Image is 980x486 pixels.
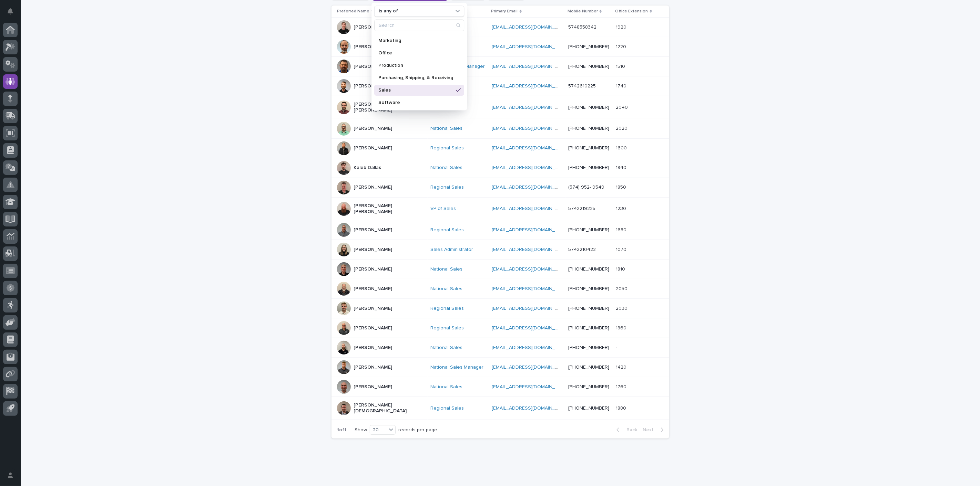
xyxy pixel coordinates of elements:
[616,103,630,110] p: 2040
[378,100,453,105] p: Software
[492,228,570,232] a: [EMAIL_ADDRESS][DOMAIN_NAME]
[331,138,669,158] tr: [PERSON_NAME]Regional Sales [EMAIL_ADDRESS][DOMAIN_NAME] [PHONE_NUMBER]16001600
[354,402,422,414] p: [PERSON_NAME][DEMOGRAPHIC_DATA]
[492,25,570,30] a: [EMAIL_ADDRESS][DOMAIN_NAME]
[622,427,637,432] span: Back
[331,240,669,260] tr: [PERSON_NAME]Sales Administrator [EMAIL_ADDRESS][DOMAIN_NAME] 574221042210701070
[492,247,570,252] a: [EMAIL_ADDRESS][DOMAIN_NAME]
[492,406,570,411] a: [EMAIL_ADDRESS][DOMAIN_NAME]
[492,306,570,311] a: [EMAIL_ADDRESS][DOMAIN_NAME]
[3,4,18,19] button: Notifications
[492,206,570,211] a: [EMAIL_ADDRESS][DOMAIN_NAME]
[492,165,570,170] a: [EMAIL_ADDRESS][DOMAIN_NAME]
[430,306,464,311] a: Regional Sales
[616,344,619,351] p: -
[616,265,627,272] p: 1810
[492,286,570,291] a: [EMAIL_ADDRESS][DOMAIN_NAME]
[430,126,462,131] a: National Sales
[568,406,609,411] a: [PHONE_NUMBER]
[9,8,18,19] div: Notifications
[331,76,669,96] tr: [PERSON_NAME]National Sales [EMAIL_ADDRESS][DOMAIN_NAME] 574261022517401740
[568,126,609,131] a: [PHONE_NUMBER]
[354,102,422,113] p: [PERSON_NAME] [PERSON_NAME]
[331,358,669,377] tr: [PERSON_NAME]National Sales Manager [EMAIL_ADDRESS][DOMAIN_NAME] [PHONE_NUMBER]14201420
[616,43,628,50] p: 1220
[354,247,392,253] p: [PERSON_NAME]
[354,306,392,311] p: [PERSON_NAME]
[568,84,596,88] a: 5742610225
[430,165,462,171] a: National Sales
[374,19,464,31] div: Search
[568,247,596,252] a: 5742210422
[616,144,629,151] p: 1600
[492,64,570,69] a: [EMAIL_ADDRESS][DOMAIN_NAME]
[337,8,369,15] p: Preferred Name
[430,145,464,151] a: Regional Sales
[354,44,392,50] p: [PERSON_NAME]
[354,83,392,89] p: [PERSON_NAME]
[354,364,392,370] p: [PERSON_NAME]
[430,325,464,331] a: Regional Sales
[354,184,392,190] p: [PERSON_NAME]
[354,384,392,390] p: [PERSON_NAME]
[568,8,598,15] p: Mobile Number
[616,285,629,292] p: 2050
[331,279,669,299] tr: [PERSON_NAME]National Sales [EMAIL_ADDRESS][DOMAIN_NAME] [PHONE_NUMBER]20502050
[492,105,570,110] a: [EMAIL_ADDRESS][DOMAIN_NAME]
[331,338,669,358] tr: [PERSON_NAME]National Sales [EMAIL_ADDRESS][DOMAIN_NAME] [PHONE_NUMBER]--
[331,397,669,420] tr: [PERSON_NAME][DEMOGRAPHIC_DATA]Regional Sales [EMAIL_ADDRESS][DOMAIN_NAME] [PHONE_NUMBER]18801880
[331,18,669,37] tr: [PERSON_NAME]National Sales [EMAIL_ADDRESS][DOMAIN_NAME] 574855834219201920
[616,82,628,89] p: 1740
[430,345,462,351] a: National Sales
[378,87,453,92] p: Sales
[430,384,462,390] a: National Sales
[370,426,387,434] div: 20
[568,25,596,30] a: 5748558342
[491,8,518,15] p: Primary Email
[568,165,609,170] a: [PHONE_NUMBER]
[568,146,609,150] a: [PHONE_NUMBER]
[616,23,628,30] p: 1920
[492,44,570,49] a: [EMAIL_ADDRESS][DOMAIN_NAME]
[430,364,483,370] a: National Sales Manager
[568,64,609,69] a: [PHONE_NUMBER]
[331,197,669,220] tr: [PERSON_NAME] [PERSON_NAME]VP of Sales [EMAIL_ADDRESS][DOMAIN_NAME] 574221922512301230
[331,158,669,178] tr: Kaleb DallasNational Sales [EMAIL_ADDRESS][DOMAIN_NAME] [PHONE_NUMBER]18401840
[430,227,464,233] a: Regional Sales
[331,299,669,318] tr: [PERSON_NAME]Regional Sales [EMAIL_ADDRESS][DOMAIN_NAME] [PHONE_NUMBER]20302030
[616,304,629,311] p: 2030
[331,37,669,57] tr: [PERSON_NAME]National Sales [EMAIL_ADDRESS][DOMAIN_NAME] [PHONE_NUMBER]12201220
[378,38,453,43] p: Marketing
[354,286,392,292] p: [PERSON_NAME]
[430,206,456,212] a: VP of Sales
[492,384,570,389] a: [EMAIL_ADDRESS][DOMAIN_NAME]
[354,126,392,131] p: [PERSON_NAME]
[568,228,609,232] a: [PHONE_NUMBER]
[568,306,609,311] a: [PHONE_NUMBER]
[616,62,627,70] p: 1510
[616,204,628,212] p: 1230
[568,105,609,110] a: [PHONE_NUMBER]
[492,326,570,330] a: [EMAIL_ADDRESS][DOMAIN_NAME]
[616,324,628,331] p: 1860
[354,266,392,272] p: [PERSON_NAME]
[430,247,473,253] a: Sales Administrator
[354,227,392,233] p: [PERSON_NAME]
[331,96,669,119] tr: [PERSON_NAME] [PERSON_NAME]National Sales [EMAIL_ADDRESS][DOMAIN_NAME] [PHONE_NUMBER]20402040
[616,383,628,390] p: 1760
[331,57,669,76] tr: [PERSON_NAME]Regional Sales Manager [EMAIL_ADDRESS][DOMAIN_NAME] [PHONE_NUMBER]15101510
[331,119,669,138] tr: [PERSON_NAME]National Sales [EMAIL_ADDRESS][DOMAIN_NAME] [PHONE_NUMBER]20202020
[611,427,640,433] button: Back
[568,185,604,190] a: (574) 952- 9549
[355,427,367,433] p: Show
[568,365,609,370] a: [PHONE_NUMBER]
[331,377,669,397] tr: [PERSON_NAME]National Sales [EMAIL_ADDRESS][DOMAIN_NAME] [PHONE_NUMBER]17601760
[354,165,381,171] p: Kaleb Dallas
[616,183,628,190] p: 1850
[643,427,658,432] span: Next
[430,286,462,292] a: National Sales
[492,365,570,370] a: [EMAIL_ADDRESS][DOMAIN_NAME]
[568,384,609,389] a: [PHONE_NUMBER]
[616,124,629,131] p: 2020
[492,126,570,131] a: [EMAIL_ADDRESS][DOMAIN_NAME]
